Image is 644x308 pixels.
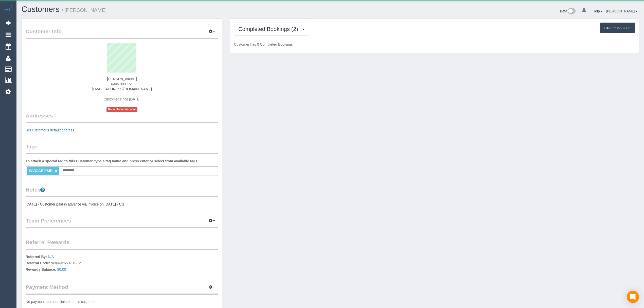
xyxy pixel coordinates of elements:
span: 0405 909 151 [111,82,133,86]
a: Help [593,9,602,13]
label: To attach a special tag to this Customer, type a tag name and press enter or select from availabl... [26,159,199,164]
a: Customers [22,5,60,14]
strong: [PERSON_NAME] [107,77,137,81]
p: 7a3664e65973476c [26,254,218,273]
a: [PERSON_NAME] [606,9,638,13]
a: N/A [48,255,54,259]
span: Customer since [DATE] [103,97,140,101]
a: Set customer's default address [26,128,74,132]
legend: Referral Rewards [26,238,218,250]
span: Completed Bookings (2) [238,26,301,32]
img: Automaid Logo [3,5,13,12]
legend: Notes [26,186,218,197]
div: Open Intercom Messenger [627,291,639,303]
a: Beta [560,9,576,13]
a: × [55,169,57,173]
p: No payment methods linked to this customer. [26,299,218,304]
button: Completed Bookings (2) [234,23,309,36]
span: Unconfirmed Account [106,107,137,112]
button: Create Booking [600,23,635,33]
img: New interface [567,8,576,15]
p: Customer has 0 Completed Bookings [234,42,635,47]
a: $0.00 [57,267,66,271]
a: [EMAIL_ADDRESS][DOMAIN_NAME] [92,87,152,91]
label: Referred By: [26,254,47,259]
legend: Customer Info [26,28,218,39]
label: Rewards Balance: [26,267,56,272]
label: Referral Code: [26,261,50,266]
legend: Team Preferences [26,217,218,228]
small: / [PERSON_NAME] [62,7,107,13]
span: INVOICE PAID [29,169,52,173]
legend: Tags [26,143,218,154]
legend: Payment Method [26,283,218,295]
pre: [DATE] - Customer paid in advance via invoice on [DATE] - CG [26,202,218,207]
